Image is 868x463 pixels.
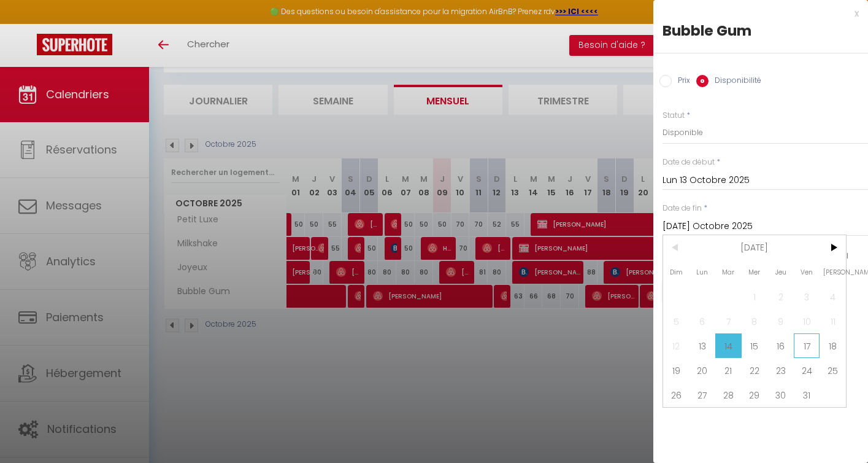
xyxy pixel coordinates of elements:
div: Bubble Gum [663,21,859,41]
span: 8 [742,309,768,333]
span: 9 [767,309,794,333]
span: 28 [715,383,742,407]
span: 24 [794,358,820,383]
span: Dim [663,260,689,284]
span: 6 [689,309,716,333]
div: x [653,6,859,21]
label: Date de début [663,157,715,168]
span: 18 [820,333,846,358]
span: Mar [715,260,742,284]
span: Jeu [767,260,794,284]
span: 1 [742,284,768,309]
span: 21 [715,358,742,383]
span: 3 [794,284,820,309]
label: Statut [663,110,685,122]
label: Disponibilité [709,75,761,88]
span: 29 [742,383,768,407]
label: Date de fin [663,203,702,214]
span: 16 [767,333,794,358]
span: 26 [663,383,689,407]
span: 7 [715,309,742,333]
span: 4 [820,284,846,309]
span: 27 [689,383,716,407]
span: 11 [820,309,846,333]
label: Prix [672,75,690,88]
span: Ven [794,260,820,284]
span: Lun [689,260,716,284]
span: 15 [742,333,768,358]
span: 14 [715,333,742,358]
span: 30 [767,383,794,407]
span: 13 [689,333,716,358]
span: [DATE] [689,235,820,260]
span: 5 [663,309,689,333]
span: 25 [820,358,846,383]
span: 2 [767,284,794,309]
span: 10 [794,309,820,333]
span: 20 [689,358,716,383]
span: Mer [742,260,768,284]
span: [PERSON_NAME] [820,260,846,284]
span: 12 [663,333,689,358]
span: > [820,235,846,260]
span: 23 [767,358,794,383]
span: < [663,235,689,260]
span: 22 [742,358,768,383]
span: 17 [794,333,820,358]
span: 31 [794,383,820,407]
span: 19 [663,358,689,383]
